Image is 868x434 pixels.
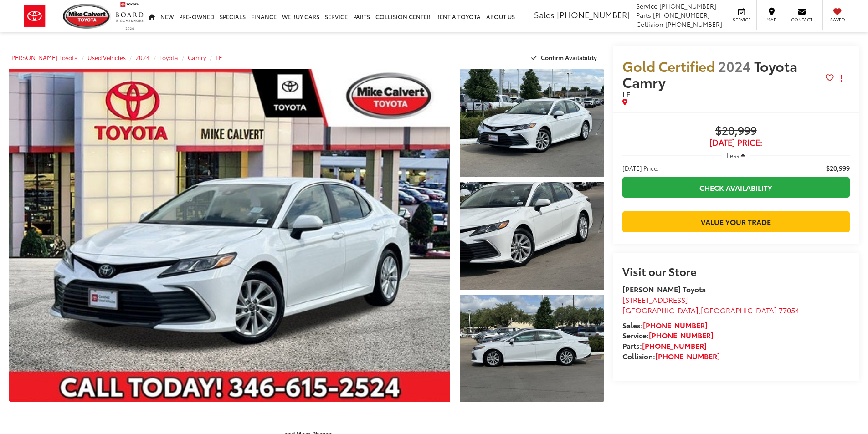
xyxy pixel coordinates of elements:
[642,340,707,351] a: [PHONE_NUMBER]
[779,305,799,315] span: 77054
[622,138,850,147] span: [DATE] Price:
[5,67,454,404] img: 2024 Toyota Camry LE
[458,180,605,291] img: 2024 Toyota Camry LE
[9,69,450,402] a: Expand Photo 0
[622,294,688,305] span: [STREET_ADDRESS]
[636,20,663,29] span: Collision
[622,56,715,76] span: Gold Certified
[731,16,752,23] span: Service
[653,10,710,20] span: [PHONE_NUMBER]
[458,67,605,178] img: 2024 Toyota Camry LE
[622,163,659,173] span: [DATE] Price:
[636,10,651,20] span: Parts
[622,265,850,277] h2: Visit our Store
[791,16,812,23] span: Contact
[659,1,716,10] span: [PHONE_NUMBER]
[722,147,750,163] button: Less
[841,75,842,82] span: dropdown dots
[63,4,111,29] img: Mike Calvert Toyota
[622,177,850,198] a: Check Availability
[643,320,708,330] a: [PHONE_NUMBER]
[761,16,781,23] span: Map
[188,53,206,61] a: Camry
[458,293,605,403] img: 2024 Toyota Camry LE
[622,305,799,315] span: ,
[460,182,604,290] a: Expand Photo 2
[622,89,630,99] span: LE
[622,305,699,315] span: [GEOGRAPHIC_DATA]
[718,56,751,76] span: 2024
[827,16,847,23] span: Saved
[655,351,720,361] a: [PHONE_NUMBER]
[9,53,78,61] a: [PERSON_NAME] Toyota
[622,284,706,294] strong: [PERSON_NAME] Toyota
[622,340,707,351] strong: Parts:
[622,56,797,92] span: Toyota Camry
[622,320,708,330] strong: Sales:
[557,9,630,20] span: [PHONE_NUMBER]
[622,124,850,138] span: $20,999
[701,305,777,315] span: [GEOGRAPHIC_DATA]
[649,330,714,340] a: [PHONE_NUMBER]
[135,53,150,61] a: 2024
[834,71,850,87] button: Actions
[636,1,657,10] span: Service
[460,295,604,403] a: Expand Photo 3
[727,151,739,159] span: Less
[622,211,850,232] a: Value Your Trade
[622,294,799,315] a: [STREET_ADDRESS] [GEOGRAPHIC_DATA],[GEOGRAPHIC_DATA] 77054
[826,163,850,173] span: $20,999
[665,20,722,29] span: [PHONE_NUMBER]
[622,351,720,361] strong: Collision:
[534,9,555,20] span: Sales
[460,69,604,177] a: Expand Photo 1
[216,53,222,61] a: LE
[159,53,178,61] a: Toyota
[526,50,604,66] button: Confirm Availability
[541,53,597,61] span: Confirm Availability
[622,330,714,340] strong: Service:
[87,53,126,61] a: Used Vehicles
